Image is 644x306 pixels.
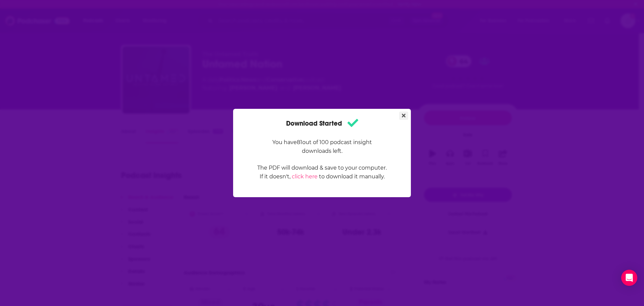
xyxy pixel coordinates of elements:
[621,270,637,286] div: Open Intercom Messenger
[399,112,408,120] button: Close
[257,138,387,156] p: You have 81 out of 100 podcast insight downloads left.
[257,164,387,181] p: The PDF will download & save to your computer. If it doesn't, to download it manually.
[292,173,318,180] a: click here
[286,117,358,130] h1: Download Started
